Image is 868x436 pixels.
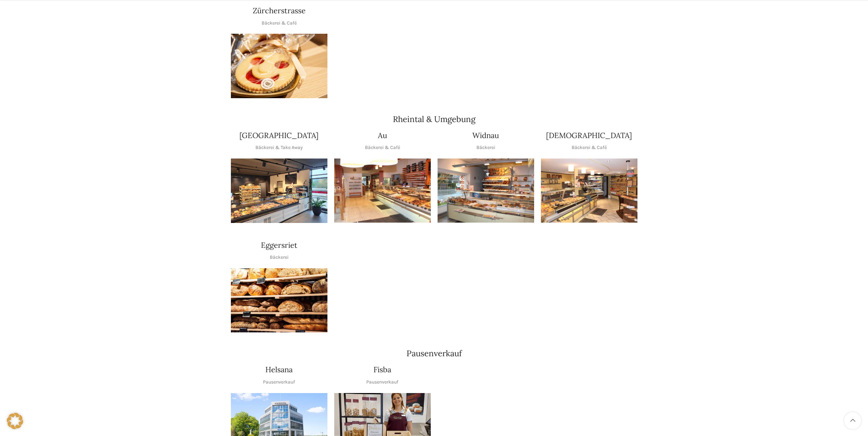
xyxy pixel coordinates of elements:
[541,159,637,223] img: heiden (1)
[253,5,306,16] h4: Zürcherstrasse
[546,130,632,141] h4: [DEMOGRAPHIC_DATA]
[270,254,289,261] p: Bäckerei
[366,378,398,386] p: Pausenverkauf
[541,159,637,223] div: 1 / 1
[231,34,327,98] img: schwyter-38
[231,159,327,223] img: Schwyter-6
[438,159,534,223] img: widnau (1)
[572,144,607,151] p: Bäckerei & Café
[365,144,400,151] p: Bäckerei & Café
[261,240,297,251] h4: Eggersriet
[378,130,387,141] h4: Au
[438,159,534,223] div: 1 / 1
[231,268,327,333] img: schwyter-34
[262,19,297,27] p: Bäckerei & Café
[231,34,327,98] div: 1 / 1
[844,412,861,429] a: Scroll to top button
[231,159,327,223] div: 1 / 1
[476,144,495,151] p: Bäckerei
[263,378,295,386] p: Pausenverkauf
[231,349,637,358] h2: Pausenverkauf
[334,159,431,223] div: 1 / 1
[334,159,431,223] img: au (1)
[265,364,293,375] h4: Helsana
[231,115,637,123] h2: Rheintal & Umgebung
[373,364,391,375] h4: Fisba
[231,268,327,333] div: 1 / 1
[255,144,303,151] p: Bäckerei & Take Away
[472,130,499,141] h4: Widnau
[239,130,319,141] h4: [GEOGRAPHIC_DATA]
